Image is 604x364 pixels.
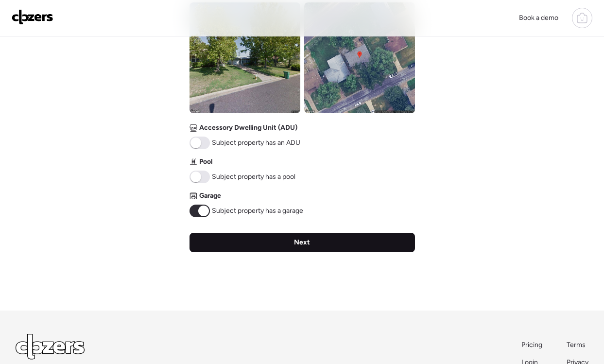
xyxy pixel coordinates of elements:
[212,172,295,182] span: Subject property has a pool
[567,341,586,349] span: Terms
[199,123,297,133] span: Accessory Dwelling Unit (ADU)
[199,157,212,167] span: Pool
[212,138,300,148] span: Subject property has an ADU
[521,341,542,349] span: Pricing
[199,191,221,201] span: Garage
[294,238,310,247] span: Next
[12,9,53,25] img: Logo
[212,206,303,216] span: Subject property has a garage
[16,334,85,360] img: Logo Light
[567,340,588,350] a: Terms
[519,14,558,22] span: Book a demo
[521,340,543,350] a: Pricing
